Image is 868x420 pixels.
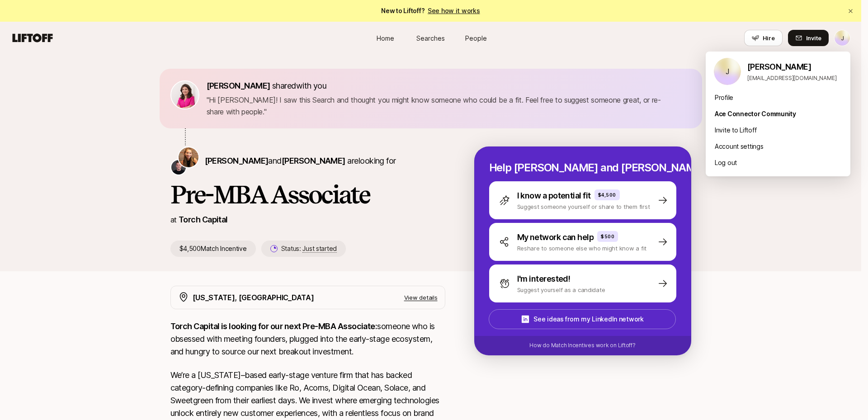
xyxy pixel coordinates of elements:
[726,66,730,77] p: J
[706,155,850,171] div: Log out
[706,138,850,155] div: Account settings
[706,90,850,106] div: Profile
[706,122,850,138] div: Invite to Liftoff
[747,74,843,82] p: [EMAIL_ADDRESS][DOMAIN_NAME]
[706,106,850,122] div: Ace Connector Community
[747,61,843,73] p: [PERSON_NAME]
